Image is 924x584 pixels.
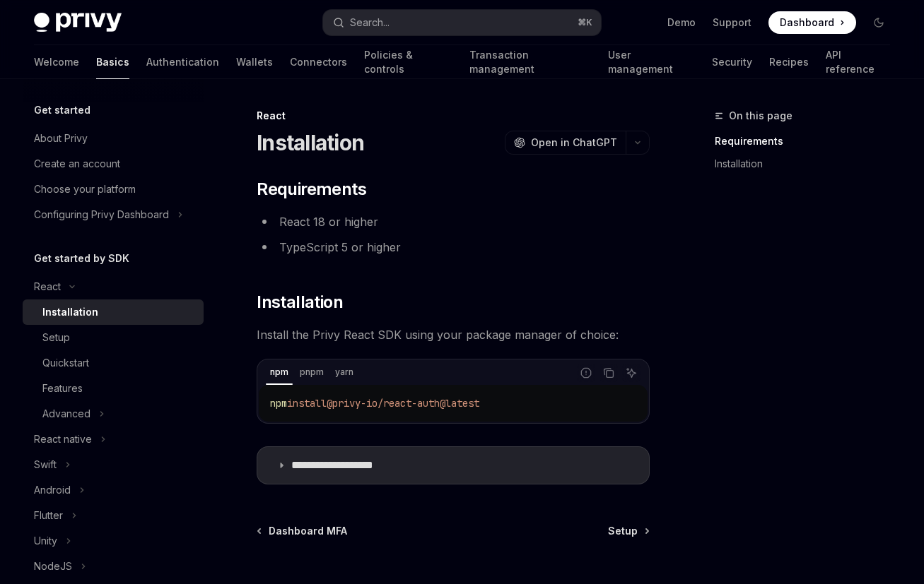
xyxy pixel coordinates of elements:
a: Dashboard [768,11,856,34]
button: Toggle Unity section [23,528,204,554]
a: Basics [96,45,129,79]
span: Dashboard [780,16,834,30]
div: Unity [34,532,57,549]
div: yarn [331,364,358,381]
button: Ask AI [622,364,641,382]
span: @privy-io/react-auth@latest [327,397,479,410]
a: Choose your platform [23,177,204,202]
div: React [34,278,61,295]
h5: Get started [34,102,90,119]
a: Demo [667,16,696,30]
div: About Privy [34,130,88,147]
h1: Installation [257,130,364,155]
a: Setup [23,325,204,350]
button: Toggle dark mode [867,11,890,34]
button: Toggle Swift section [23,452,204,477]
span: Installation [257,291,343,314]
button: Toggle Flutter section [23,503,204,528]
button: Report incorrect code [577,364,595,382]
div: Flutter [34,507,63,524]
span: Requirements [257,178,366,201]
a: Connectors [290,45,347,79]
div: Advanced [42,405,90,422]
div: Installation [42,304,98,321]
div: Configuring Privy Dashboard [34,206,169,223]
a: Requirements [715,130,901,153]
div: npm [266,364,293,381]
div: Android [34,482,71,499]
div: Quickstart [42,354,89,371]
a: Quickstart [23,350,204,376]
a: Setup [608,524,648,538]
button: Toggle Android section [23,477,204,503]
a: Installation [715,153,901,175]
a: Dashboard MFA [258,524,347,538]
img: dark logo [34,13,122,32]
button: Copy the contents from the code block [600,364,618,382]
a: Welcome [34,45,79,79]
div: pnpm [296,364,328,381]
a: About Privy [23,126,204,151]
span: Install the Privy React SDK using your package manager of choice: [257,325,650,345]
button: Toggle React native section [23,427,204,452]
a: Installation [23,299,204,325]
div: React native [34,431,92,448]
a: Recipes [769,45,809,79]
span: npm [270,397,287,410]
button: Open in ChatGPT [505,131,626,155]
span: install [287,397,327,410]
a: API reference [826,45,890,79]
a: User management [608,45,695,79]
span: Setup [608,524,638,538]
a: Features [23,376,204,401]
button: Toggle React section [23,274,204,299]
a: Wallets [236,45,273,79]
span: On this page [729,107,793,124]
a: Support [713,16,752,30]
button: Toggle Advanced section [23,401,204,427]
div: Choose your platform [34,181,136,198]
div: Create an account [34,155,120,172]
div: Setup [42,329,70,346]
div: NodeJS [34,558,72,575]
a: Authentication [146,45,219,79]
button: Toggle NodeJS section [23,554,204,579]
div: Swift [34,456,57,473]
div: Features [42,380,83,397]
button: Open search [323,10,601,35]
a: Policies & controls [364,45,452,79]
a: Transaction management [469,45,592,79]
div: React [257,109,650,123]
a: Create an account [23,151,204,177]
button: Toggle Configuring Privy Dashboard section [23,202,204,227]
span: ⌘ K [578,17,592,28]
a: Security [712,45,752,79]
li: TypeScript 5 or higher [257,237,650,257]
span: Dashboard MFA [269,524,347,538]
h5: Get started by SDK [34,250,129,267]
div: Search... [350,14,390,31]
span: Open in ChatGPT [531,136,617,150]
li: React 18 or higher [257,212,650,232]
